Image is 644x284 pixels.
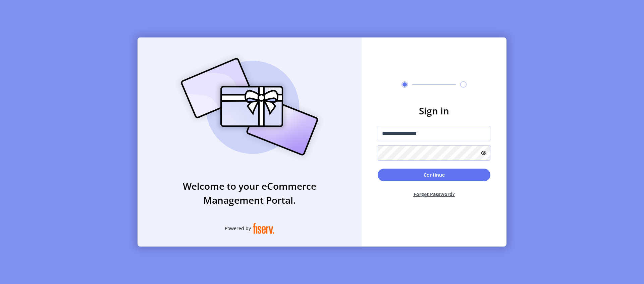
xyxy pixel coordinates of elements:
h3: Sign in [378,104,490,118]
img: card_Illustration.svg [171,51,328,163]
span: Powered by [225,225,251,232]
button: Forget Password? [378,185,490,203]
button: Continue [378,169,490,181]
h3: Welcome to your eCommerce Management Portal. [138,179,362,207]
